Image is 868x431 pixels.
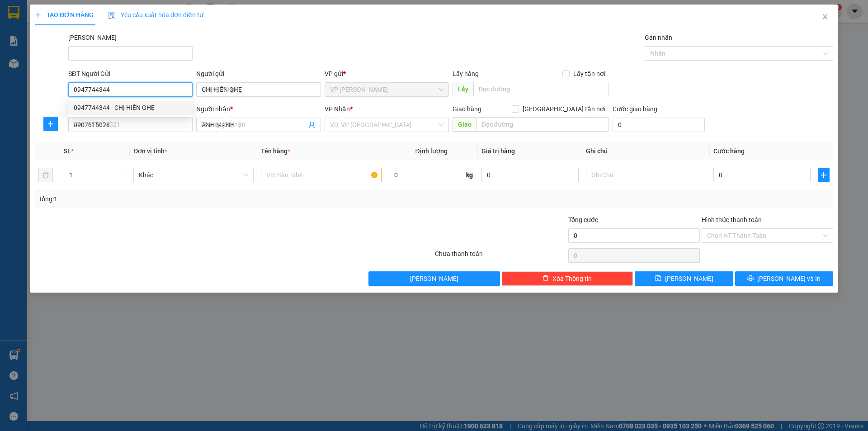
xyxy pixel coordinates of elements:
th: Ghi chú [582,142,710,160]
button: [PERSON_NAME] [368,271,500,286]
button: deleteXóa Thông tin [502,271,633,286]
button: Close [812,5,838,30]
button: plus [43,117,58,131]
input: Cước giao hàng [613,118,705,132]
span: plus [44,120,57,128]
img: icon [108,12,115,19]
input: Ghi Chú [586,168,706,182]
span: delete [542,275,549,282]
div: VP gửi [325,69,449,79]
span: Giao hàng [453,105,481,113]
span: [PERSON_NAME] [665,274,713,284]
input: Dọc đường [473,82,609,96]
span: Đơn vị tính [133,147,167,155]
span: Tên hàng [261,147,290,155]
span: Giá trị hàng [481,147,515,155]
span: [PERSON_NAME] và In [757,274,821,284]
span: plus [35,12,41,18]
input: VD: Bàn, Ghế [261,168,381,182]
span: SL [64,147,71,155]
span: Định lượng [415,147,448,155]
span: Tổng cước [568,216,598,223]
span: close [821,13,829,20]
span: Lấy tận nơi [570,69,609,79]
span: VP Phan Thiết [330,83,443,96]
div: Người nhận [196,104,321,114]
span: kg [465,168,474,182]
div: Chưa thanh toán [434,249,567,265]
button: save[PERSON_NAME] [635,271,733,286]
input: Mã ĐH [68,46,193,61]
span: user-add [308,121,316,128]
span: [PERSON_NAME] [410,274,458,284]
span: Giao [453,117,476,132]
label: Cước giao hàng [613,105,657,113]
label: Mã ĐH [68,34,117,41]
div: 0947744344 - CHỊ HIỀN GHẸ [74,103,187,113]
span: TẠO ĐƠN HÀNG [35,11,94,19]
span: Lấy [453,82,473,96]
input: 0 [481,168,579,182]
span: Yêu cầu xuất hóa đơn điện tử [108,11,203,19]
button: printer[PERSON_NAME] và In [735,271,833,286]
span: Cước hàng [713,147,745,155]
span: Lấy hàng [453,70,479,77]
div: 0947744344 - CHỊ HIỀN GHẸ [68,100,193,115]
span: save [655,275,661,282]
span: Xóa Thông tin [552,274,592,284]
input: Dọc đường [476,117,609,132]
div: Người gửi [196,69,321,79]
span: printer [747,275,754,282]
label: Gán nhãn [645,34,672,41]
span: [GEOGRAPHIC_DATA] tận nơi [519,104,609,114]
button: delete [38,168,53,182]
div: SĐT Người Gửi [68,69,193,79]
span: Khác [139,168,248,182]
span: VP Nhận [325,105,350,113]
span: plus [818,171,829,179]
button: plus [818,168,830,182]
label: Hình thức thanh toán [702,216,762,223]
div: Tổng: 1 [38,194,335,204]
